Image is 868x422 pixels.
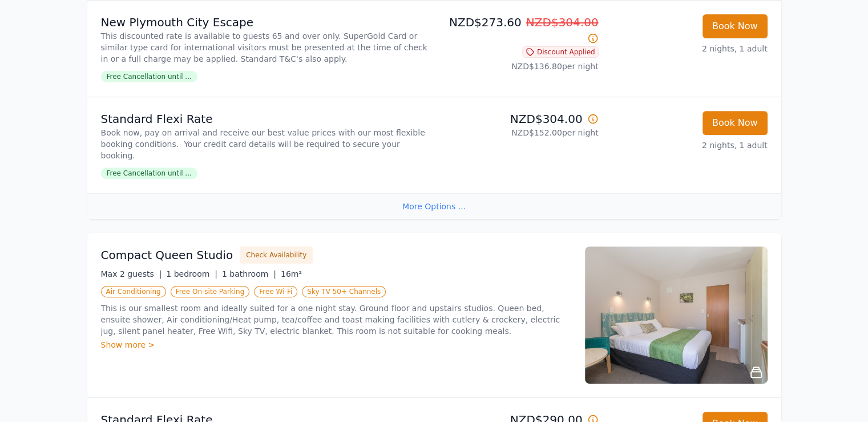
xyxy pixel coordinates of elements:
span: Free Wi-Fi [254,286,297,297]
p: NZD$152.00 per night [439,127,599,138]
p: NZD$136.80 per night [439,61,599,72]
span: Max 2 guests | [101,269,162,278]
p: Book now, pay on arrival and receive our best value prices with our most flexible booking conditi... [101,127,430,161]
span: 16m² [281,269,302,278]
span: Free On-site Parking [171,286,250,297]
h3: Compact Queen Studio [101,247,233,263]
button: Book Now [703,111,768,135]
span: Free Cancellation until ... [101,71,197,82]
span: Sky TV 50+ Channels [302,286,386,297]
p: This is our smallest room and ideally suited for a one night stay. Ground floor and upstairs stud... [101,302,571,337]
p: This discounted rate is available to guests 65 and over only. SuperGold Card or similar type card... [101,30,430,65]
span: Free Cancellation until ... [101,168,197,179]
span: Air Conditioning [101,286,166,297]
span: NZD$304.00 [526,15,599,29]
span: 1 bedroom | [166,269,217,278]
button: Book Now [703,14,768,38]
div: Show more > [101,339,571,351]
div: More Options ... [87,193,781,219]
p: NZD$273.60 [439,14,599,46]
p: New Plymouth City Escape [101,14,430,30]
p: Standard Flexi Rate [101,111,430,127]
span: Discount Applied [522,46,599,58]
p: 2 nights, 1 adult [608,140,768,151]
button: Check Availability [240,246,313,264]
p: NZD$304.00 [439,111,599,127]
span: 1 bathroom | [222,269,276,278]
p: 2 nights, 1 adult [608,43,768,54]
